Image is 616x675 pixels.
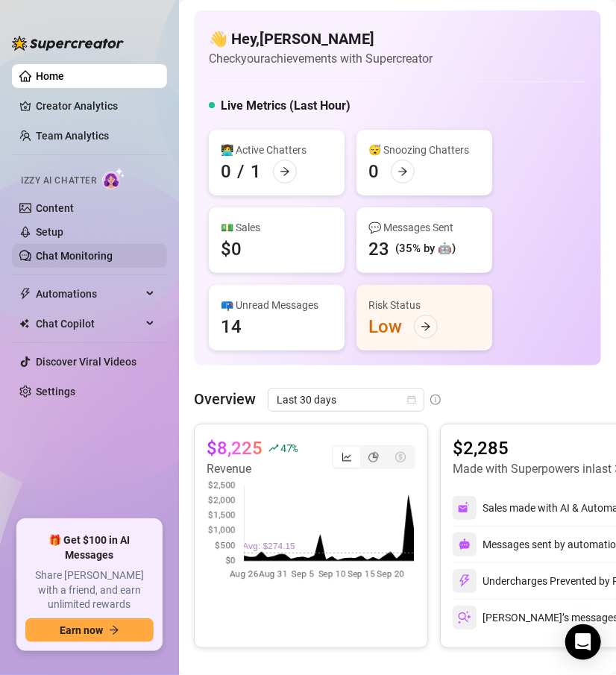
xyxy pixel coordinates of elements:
span: pie-chart [368,452,379,462]
div: 14 [221,315,242,339]
span: dollar-circle [395,452,406,462]
a: Setup [36,226,63,238]
div: 0 [221,160,231,183]
a: Content [36,202,74,214]
article: Revenue [207,460,298,478]
article: $8,225 [207,436,263,460]
span: Chat Copilot [36,312,142,336]
span: calendar [407,395,416,404]
span: arrow-right [109,625,119,635]
div: Open Intercom Messenger [565,624,601,660]
span: rise [268,443,279,453]
div: 1 [251,160,261,183]
img: svg%3e [458,501,471,515]
span: arrow-right [421,321,431,332]
div: 💵 Sales [221,219,333,236]
h4: 👋 Hey, [PERSON_NAME] [209,28,433,49]
span: Izzy AI Chatter [21,174,96,188]
span: arrow-right [280,166,290,177]
span: line-chart [342,452,352,462]
span: thunderbolt [19,288,31,300]
a: Chat Monitoring [36,250,113,262]
div: 👩‍💻 Active Chatters [221,142,333,158]
img: svg%3e [458,574,471,588]
div: 0 [368,160,379,183]
button: Earn nowarrow-right [25,618,154,642]
span: Share [PERSON_NAME] with a friend, and earn unlimited rewards [25,568,154,612]
a: Discover Viral Videos [36,356,136,368]
div: 💬 Messages Sent [368,219,480,236]
a: Home [36,70,64,82]
span: Last 30 days [277,389,415,411]
article: Check your achievements with Supercreator [209,49,433,68]
span: info-circle [430,395,441,405]
img: svg%3e [459,539,471,550]
div: 😴 Snoozing Chatters [368,142,480,158]
a: Creator Analytics [36,94,155,118]
span: 47 % [280,441,298,455]
img: AI Chatter [102,168,125,189]
div: 📪 Unread Messages [221,297,333,313]
div: (35% by 🤖) [395,240,456,258]
a: Team Analytics [36,130,109,142]
img: svg%3e [458,611,471,624]
span: Earn now [60,624,103,636]
div: 23 [368,237,389,261]
a: Settings [36,386,75,398]
span: Automations [36,282,142,306]
img: logo-BBDzfeDw.svg [12,36,124,51]
div: segmented control [332,445,415,469]
h5: Live Metrics (Last Hour) [221,97,351,115]
div: $0 [221,237,242,261]
span: arrow-right [397,166,408,177]
img: Chat Copilot [19,318,29,329]
article: Overview [194,388,256,410]
span: 🎁 Get $100 in AI Messages [25,533,154,562]
div: Risk Status [368,297,480,313]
